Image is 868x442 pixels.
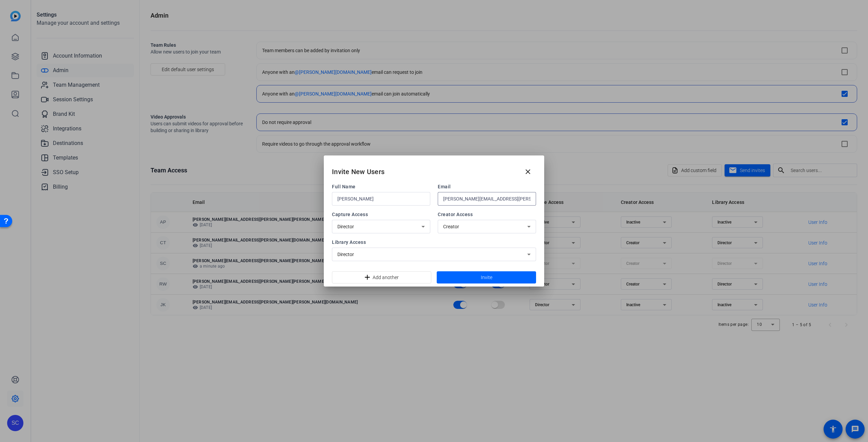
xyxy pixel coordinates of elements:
button: Add another [332,271,431,283]
mat-icon: add [363,273,370,282]
span: Director [337,252,354,257]
span: Capture Access [332,211,430,218]
span: Creator Access [438,211,536,218]
input: Enter email... [443,195,531,203]
h2: Invite New Users [332,166,384,177]
span: Director [337,224,354,229]
span: Library Access [332,239,536,246]
button: Invite [437,271,536,283]
input: Enter name... [337,195,425,203]
span: Full Name [332,183,430,190]
span: Email [438,183,536,190]
span: Add another [373,271,399,284]
span: Invite [481,274,492,281]
span: Creator [443,224,459,229]
mat-icon: close [524,168,532,176]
